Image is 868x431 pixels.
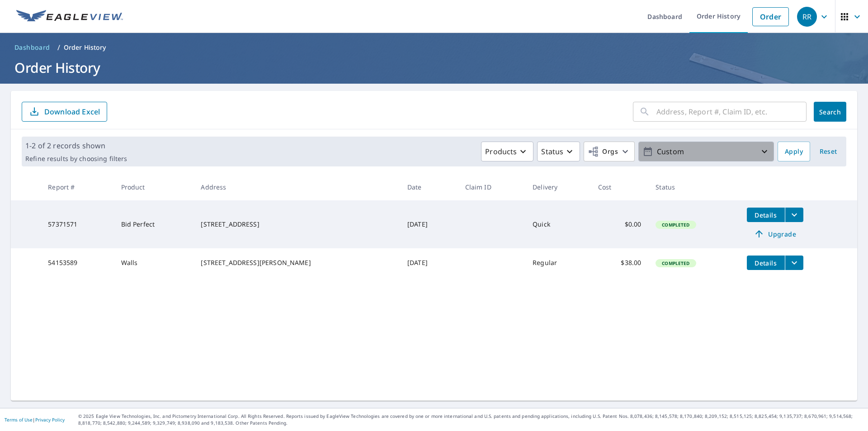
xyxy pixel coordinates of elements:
input: Address, Report #, Claim ID, etc. [656,99,807,124]
button: Custom [638,142,774,161]
button: detailsBtn-54153589 [747,256,785,270]
a: Terms of Use [5,417,33,423]
td: Regular [525,248,591,277]
button: Orgs [584,142,635,161]
p: | [5,417,65,422]
nav: breadcrumb [11,40,857,55]
li: / [57,42,60,53]
h1: Order History [11,58,857,77]
td: 54153589 [41,248,113,277]
p: © 2025 Eagle View Technologies, Inc. and Pictometry International Corp. All Rights Reserved. Repo... [78,413,863,426]
p: Download Excel [44,107,100,117]
button: Status [537,142,580,161]
td: [DATE] [400,248,458,277]
span: Dashboard [14,43,50,52]
button: Products [481,142,533,161]
div: [STREET_ADDRESS][PERSON_NAME] [201,258,393,267]
span: Reset [817,146,839,157]
td: Walls [114,248,194,277]
th: Date [400,174,458,200]
span: Orgs [588,146,618,157]
a: Privacy Policy [35,417,65,423]
span: Completed [656,222,695,228]
img: EV Logo [16,10,123,24]
div: [STREET_ADDRESS] [201,220,393,229]
span: Details [752,259,779,267]
button: filesDropdownBtn-54153589 [785,256,803,270]
div: RR [797,7,817,27]
span: Details [752,211,779,219]
th: Address [193,174,400,200]
a: Order [752,7,789,26]
th: Report # [41,174,113,200]
button: Download Excel [22,102,107,122]
td: $38.00 [591,248,649,277]
p: Order History [64,43,106,52]
td: 57371571 [41,200,113,248]
span: Search [821,108,839,116]
td: Bid Perfect [114,200,194,248]
span: Upgrade [752,228,798,239]
span: Apply [785,146,803,157]
a: Dashboard [11,40,54,55]
button: filesDropdownBtn-57371571 [785,208,803,222]
th: Product [114,174,194,200]
th: Status [648,174,739,200]
span: Completed [656,260,695,266]
p: Custom [653,144,759,160]
td: Quick [525,200,591,248]
p: Products [485,146,517,157]
a: Upgrade [747,227,803,241]
td: $0.00 [591,200,649,248]
button: Reset [814,142,843,161]
button: Search [814,102,846,122]
th: Claim ID [458,174,526,200]
button: detailsBtn-57371571 [747,208,785,222]
button: Apply [778,142,810,161]
th: Delivery [525,174,591,200]
p: Refine results by choosing filters [25,155,127,163]
th: Cost [591,174,649,200]
p: 1-2 of 2 records shown [25,140,127,151]
p: Status [541,146,563,157]
td: [DATE] [400,200,458,248]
